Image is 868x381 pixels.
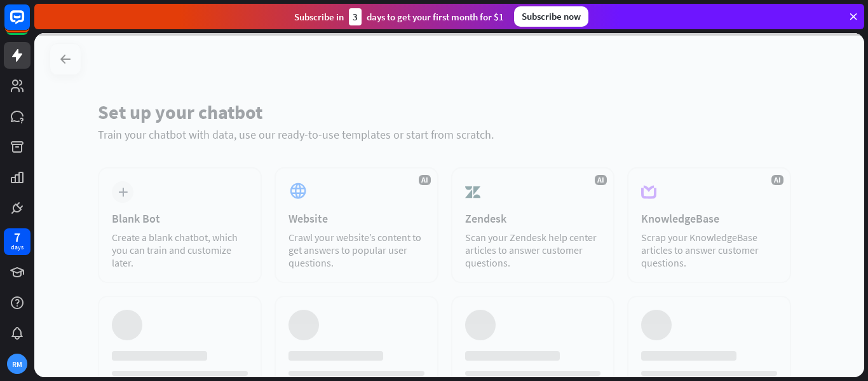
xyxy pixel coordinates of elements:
[514,6,588,27] div: Subscribe now
[14,232,20,243] div: 7
[294,8,504,25] div: Subscribe in days to get your first month for $1
[11,243,24,252] div: days
[349,8,362,25] div: 3
[7,354,27,374] div: RM
[4,228,31,255] a: 7 days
